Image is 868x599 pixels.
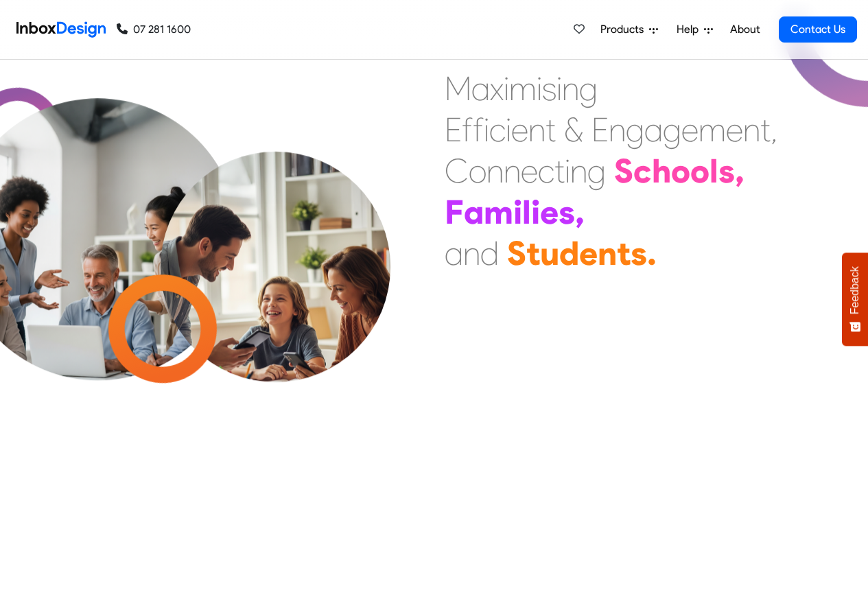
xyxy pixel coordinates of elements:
div: E [445,109,462,150]
div: t [526,233,540,274]
div: s [559,191,575,233]
div: . [647,233,657,274]
div: n [463,233,480,274]
div: f [462,109,473,150]
div: t [617,233,631,274]
div: c [633,150,652,191]
div: i [531,191,540,233]
div: s [631,233,647,274]
div: s [718,150,735,191]
div: M [445,68,471,109]
div: S [507,233,526,274]
span: Feedback [849,266,861,314]
div: c [538,150,554,191]
div: n [609,109,626,150]
div: i [537,68,542,109]
a: 07 281 1600 [117,21,191,38]
div: e [511,109,528,150]
div: g [579,68,598,109]
div: & [564,109,583,150]
div: s [542,68,556,109]
div: m [484,191,513,233]
div: o [671,150,690,191]
div: l [522,191,531,233]
div: l [709,150,718,191]
a: Help [671,16,718,43]
div: i [556,68,562,109]
div: S [614,150,633,191]
div: n [570,150,587,191]
div: E [591,109,609,150]
div: i [484,109,489,150]
div: e [681,109,699,150]
div: n [598,233,617,274]
div: g [587,150,606,191]
div: d [559,233,579,274]
div: n [562,68,579,109]
a: Products [595,16,664,43]
div: a [471,68,490,109]
div: a [464,191,484,233]
div: n [743,109,760,150]
div: e [540,191,559,233]
div: a [445,233,463,274]
span: Help [677,21,704,38]
button: Feedback - Show survey [842,252,868,346]
div: g [626,109,644,150]
div: i [513,191,522,233]
div: t [760,109,771,150]
div: , [575,191,585,233]
div: , [771,109,777,150]
div: , [735,150,744,191]
div: h [652,150,671,191]
div: Maximising Efficient & Engagement, Connecting Schools, Families, and Students. [445,68,777,274]
div: i [506,109,511,150]
div: a [644,109,663,150]
a: About [726,16,764,43]
div: f [473,109,484,150]
img: parents_with_child.png [132,150,419,437]
div: e [579,233,598,274]
div: d [480,233,499,274]
div: t [554,150,565,191]
div: u [540,233,559,274]
div: c [489,109,506,150]
div: x [490,68,504,109]
div: m [509,68,537,109]
div: n [486,150,504,191]
div: e [726,109,743,150]
span: Products [600,21,649,38]
div: t [546,109,556,150]
div: o [690,150,709,191]
div: o [469,150,486,191]
div: m [699,109,726,150]
div: g [663,109,681,150]
div: C [445,150,469,191]
a: Contact Us [779,16,857,43]
div: n [528,109,546,150]
div: n [504,150,521,191]
div: i [504,68,509,109]
div: F [445,191,464,233]
div: i [565,150,570,191]
div: e [521,150,538,191]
